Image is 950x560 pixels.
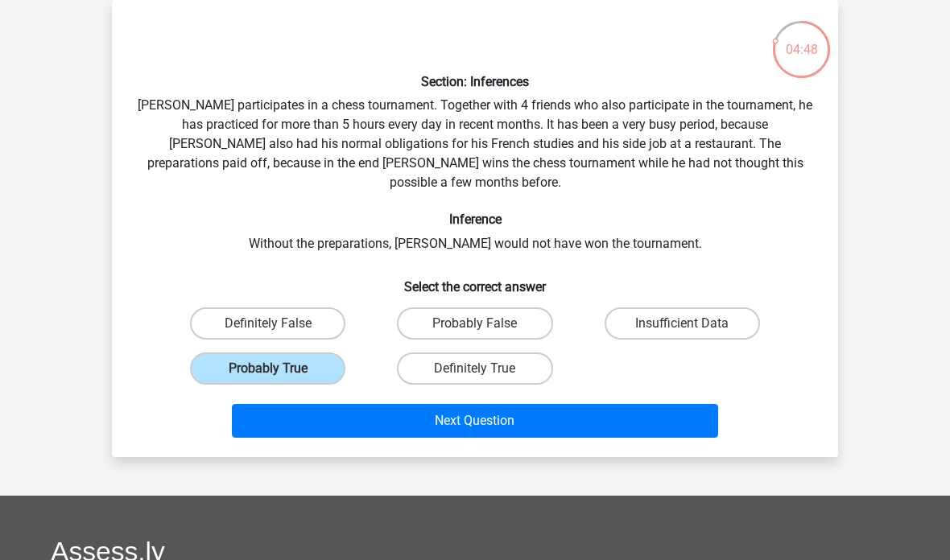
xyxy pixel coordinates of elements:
h6: Inference [138,212,812,227]
div: [PERSON_NAME] participates in a chess tournament. Together with 4 friends who also participate in... [118,13,832,444]
div: 04:48 [771,19,832,60]
h6: Select the correct answer [138,266,812,294]
button: Next Question [232,404,719,438]
label: Definitely True [397,352,552,385]
label: Probably False [397,307,552,340]
h6: Section: Inferences [138,74,812,89]
label: Definitely False [190,307,345,340]
label: Probably True [190,352,345,385]
label: Insufficient Data [605,307,760,340]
